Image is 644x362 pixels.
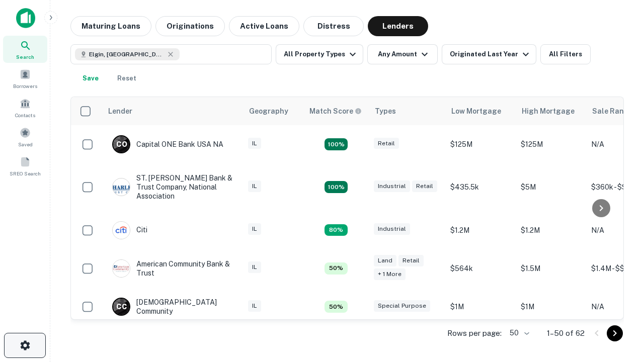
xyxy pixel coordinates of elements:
[303,97,369,125] th: Capitalize uses an advanced AI algorithm to match your search with the best lender. The match sco...
[3,152,47,179] a: SREO Search
[112,298,233,316] div: [DEMOGRAPHIC_DATA] Community
[74,68,107,88] button: Save your search to get updates of matches that match your search criteria.
[111,68,143,88] button: Reset
[113,260,130,277] img: picture
[547,327,585,339] p: 1–50 of 62
[374,223,410,235] div: Industrial
[445,211,516,249] td: $1.2M
[374,180,410,192] div: Industrial
[412,180,437,192] div: Retail
[506,326,531,340] div: 50
[249,105,288,117] div: Geography
[451,105,501,117] div: Low Mortgage
[607,325,623,341] button: Go to next page
[112,221,147,239] div: Citi
[229,16,299,36] button: Active Loans
[303,16,364,36] button: Distress
[445,97,516,125] th: Low Mortgage
[374,268,406,280] div: + 1 more
[248,300,261,312] div: IL
[309,106,362,117] div: Capitalize uses an advanced AI algorithm to match your search with the best lender. The match sco...
[15,111,35,119] span: Contacts
[18,140,33,148] span: Saved
[445,288,516,326] td: $1M
[516,211,586,249] td: $1.2M
[374,255,396,266] div: Land
[398,255,424,266] div: Retail
[108,105,132,117] div: Lender
[325,138,348,150] div: Matching Properties: 16, hasApolloMatch: undefined
[325,224,348,236] div: Matching Properties: 8, hasApolloMatch: undefined
[516,97,586,125] th: High Mortgage
[243,97,303,125] th: Geography
[248,223,261,235] div: IL
[450,48,532,60] div: Originated Last Year
[447,327,502,339] p: Rows per page:
[369,97,445,125] th: Types
[16,53,34,61] span: Search
[113,178,130,196] img: picture
[248,261,261,273] div: IL
[113,222,130,239] img: picture
[3,123,47,150] a: Saved
[116,302,126,312] p: C C
[445,125,516,163] td: $125M
[16,8,35,28] img: capitalize-icon.png
[594,249,644,298] iframe: Chat Widget
[325,262,348,275] div: Matching Properties: 5, hasApolloMatch: undefined
[445,163,516,211] td: $435.5k
[3,65,47,92] a: Borrowers
[368,16,428,36] button: Lenders
[367,44,438,64] button: Any Amount
[445,249,516,288] td: $564k
[375,105,396,117] div: Types
[112,173,233,201] div: ST. [PERSON_NAME] Bank & Trust Company, National Association
[522,105,575,117] div: High Mortgage
[102,97,243,125] th: Lender
[3,94,47,121] a: Contacts
[325,181,348,193] div: Matching Properties: 18, hasApolloMatch: undefined
[10,169,41,177] span: SREO Search
[325,301,348,313] div: Matching Properties: 5, hasApolloMatch: undefined
[248,138,261,149] div: IL
[276,44,363,64] button: All Property Types
[248,180,261,192] div: IL
[374,138,399,149] div: Retail
[116,139,127,150] p: C O
[70,16,151,36] button: Maturing Loans
[155,16,225,36] button: Originations
[3,36,47,63] a: Search
[540,44,591,64] button: All Filters
[374,300,430,312] div: Special Purpose
[89,50,165,59] span: Elgin, [GEOGRAPHIC_DATA], [GEOGRAPHIC_DATA]
[13,82,37,90] span: Borrowers
[70,44,272,64] button: Elgin, [GEOGRAPHIC_DATA], [GEOGRAPHIC_DATA]
[442,44,536,64] button: Originated Last Year
[112,135,223,153] div: Capital ONE Bank USA NA
[516,249,586,288] td: $1.5M
[516,288,586,326] td: $1M
[516,163,586,211] td: $5M
[309,106,360,117] h6: Match Score
[516,125,586,163] td: $125M
[112,259,233,278] div: American Community Bank & Trust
